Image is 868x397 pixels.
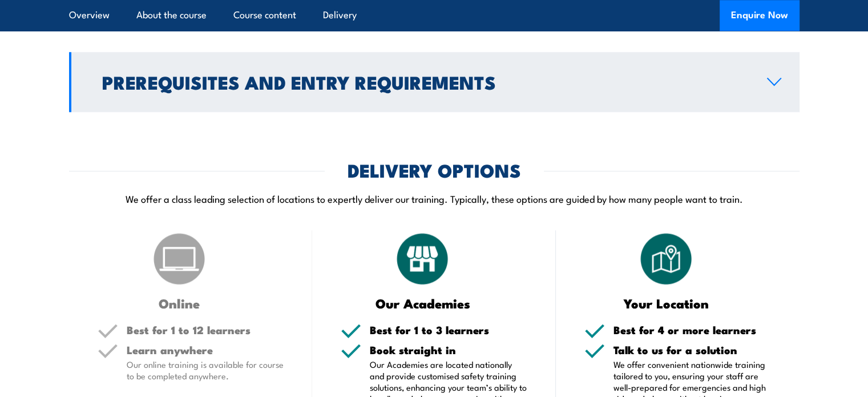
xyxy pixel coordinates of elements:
a: Prerequisites and Entry Requirements [69,52,800,112]
p: Our online training is available for course to be completed anywhere. [127,359,284,382]
h2: DELIVERY OPTIONS [348,162,521,178]
h3: Your Location [584,296,748,310]
p: We offer a class leading selection of locations to expertly deliver our training. Typically, thes... [69,192,800,205]
h5: Best for 1 to 12 learners [127,324,284,335]
h3: Online [98,296,261,310]
h5: Best for 1 to 3 learners [370,324,527,335]
h5: Book straight in [370,344,527,355]
h3: Our Academies [341,296,504,310]
h5: Talk to us for a solution [613,344,771,355]
h2: Prerequisites and Entry Requirements [102,74,749,90]
h5: Learn anywhere [127,344,284,355]
h5: Best for 4 or more learners [613,324,771,335]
